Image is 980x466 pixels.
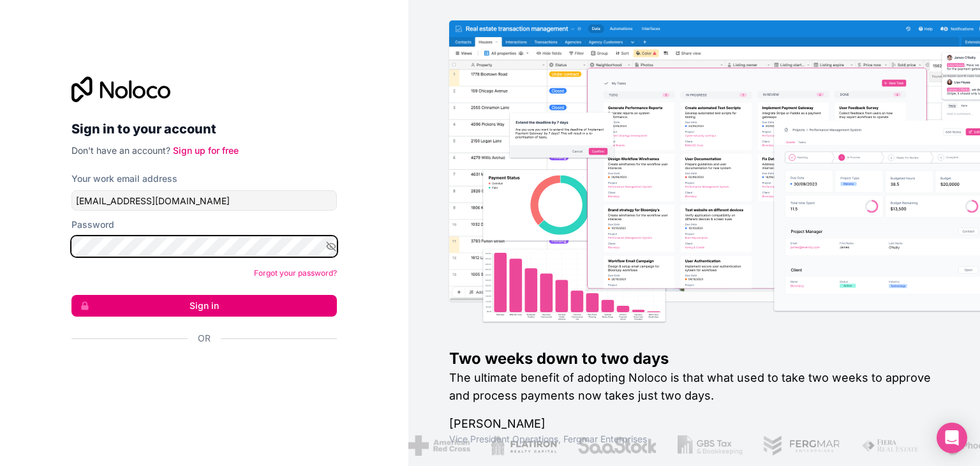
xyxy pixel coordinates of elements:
h2: Sign in to your account [71,117,337,140]
a: Forgot your password? [254,268,337,278]
label: Password [71,218,114,231]
button: Sign in [71,295,337,317]
input: Password [71,236,337,257]
img: /assets/american-red-cross-BAupjrZR.png [407,435,469,456]
div: Open Intercom Messenger [937,423,967,453]
span: Or [198,332,211,345]
h2: The ultimate benefit of adopting Noloco is that what used to take two weeks to approve and proces... [449,369,939,405]
span: Don't have an account? [71,145,170,156]
iframe: Sign in with Google Button [65,359,333,387]
h1: Two weeks down to two days [449,349,939,369]
h1: [PERSON_NAME] [449,415,939,433]
a: Sign up for free [173,145,239,156]
h1: Vice President Operations , Fergmar Enterprises [449,433,939,446]
label: Your work email address [71,172,177,185]
input: Email address [71,190,337,211]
